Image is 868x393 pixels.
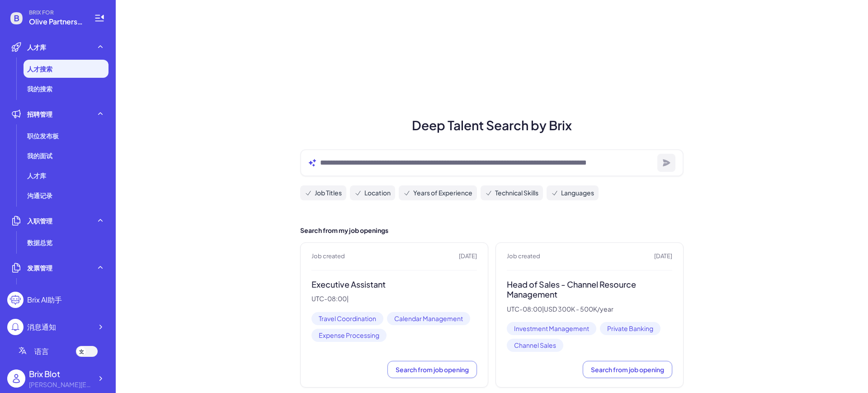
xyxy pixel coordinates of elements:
[27,322,56,332] div: 消息通知
[34,346,49,357] span: 语言
[495,188,538,198] span: Technical Skills
[561,188,594,198] span: Languages
[315,188,342,198] span: Job Titles
[507,305,672,313] p: UTC-08:00 | USD 300K - 500K/year
[507,339,563,352] span: Channel Sales
[507,252,540,261] span: Job created
[387,312,470,325] span: Calendar Management
[311,252,345,261] span: Job created
[413,188,472,198] span: Years of Experience
[27,191,52,200] span: 沟通记录
[300,226,684,235] h2: Search from my job openings
[311,279,477,290] h3: Executive Assistant
[27,238,52,247] span: 数据总览
[29,9,83,16] span: BRIX FOR
[29,380,92,389] div: blake@joinbrix.com
[27,171,46,180] span: 人才库
[311,329,387,342] span: Expense Processing
[27,131,59,140] span: 职位发布板
[27,84,52,93] span: 我的搜索
[27,216,52,225] span: 入职管理
[600,322,660,335] span: Private Banking
[29,368,92,380] div: Brix Blot
[396,365,469,374] span: Search from job opening
[591,365,664,374] span: Search from job opening
[507,279,672,300] h3: Head of Sales - Channel Resource Management
[29,16,83,27] span: Olive Partners Management
[364,188,391,198] span: Location
[27,151,52,160] span: 我的面试
[27,64,52,73] span: 人才搜索
[507,322,596,335] span: Investment Management
[459,252,477,261] span: [DATE]
[654,252,672,261] span: [DATE]
[7,369,25,388] img: user_logo.png
[311,312,383,325] span: Travel Coordination
[289,116,694,135] h1: Deep Talent Search by Brix
[311,295,477,303] p: UTC-08:00 |
[27,263,52,272] span: 发票管理
[27,43,46,52] span: 人才库
[27,109,52,118] span: 招聘管理
[583,361,672,378] button: Search from job opening
[387,361,477,378] button: Search from job opening
[27,294,62,305] div: Brix AI助手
